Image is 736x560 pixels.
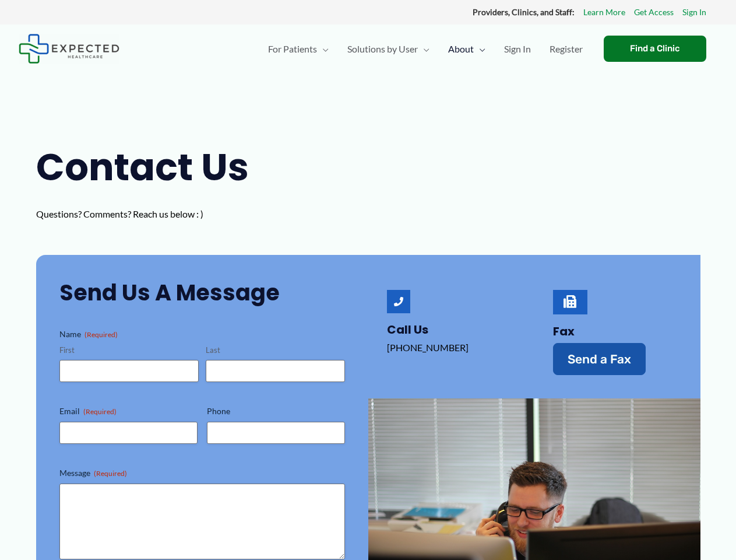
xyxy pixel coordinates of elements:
a: For PatientsMenu Toggle [259,29,338,69]
a: Send a Fax [553,343,646,375]
a: Call Us [387,321,428,338]
p: Questions? Comments? Reach us below : ) [36,205,275,223]
span: Send a Fax [568,353,631,365]
a: Solutions by UserMenu Toggle [338,29,439,69]
span: Register [550,29,583,69]
label: Email [59,405,198,417]
a: Register [540,29,592,69]
a: Sign In [495,29,540,69]
span: Solutions by User [347,29,418,69]
span: Sign In [504,29,531,69]
strong: Providers, Clinics, and Staff: [473,7,575,17]
span: Menu Toggle [418,29,429,69]
label: First [59,345,199,356]
h4: Fax [553,324,677,338]
a: Get Access [634,5,674,20]
span: About [448,29,474,69]
h1: Contact Us [36,141,275,194]
a: Find a Clinic [604,36,706,62]
span: (Required) [94,469,127,478]
h2: Send Us a Message [59,278,345,307]
legend: Name [59,328,118,340]
span: (Required) [83,407,117,416]
label: Last [206,345,345,356]
img: Expected Healthcare Logo - side, dark font, small [19,34,119,64]
a: Sign In [682,5,706,20]
a: AboutMenu Toggle [439,29,495,69]
a: Learn More [583,5,625,20]
nav: Primary Site Navigation [259,29,592,69]
span: Menu Toggle [474,29,485,69]
span: Menu Toggle [317,29,329,69]
p: [PHONE_NUMBER]‬‬ [387,339,511,356]
label: Phone [207,405,345,417]
a: Call Us [387,290,410,313]
span: (Required) [84,330,118,339]
label: Message [59,467,345,479]
span: For Patients [268,29,317,69]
